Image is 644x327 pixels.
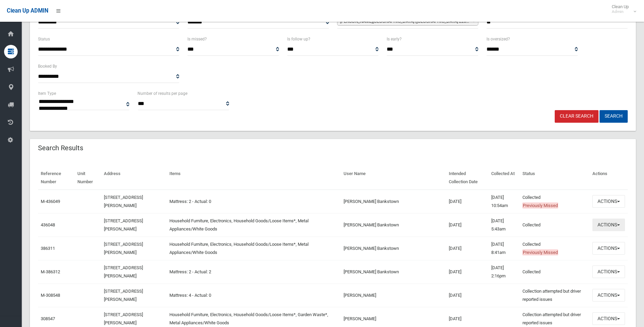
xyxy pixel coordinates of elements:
td: [DATE] 2:16pm [489,260,520,283]
button: Actions [592,242,625,255]
td: [DATE] [446,237,489,260]
label: Item Type [38,90,56,97]
td: [DATE] 10:54am [489,190,520,213]
label: Is missed? [187,35,207,43]
button: Actions [592,312,625,325]
td: Collected [520,213,590,237]
td: [PERSON_NAME] Bankstown [341,260,446,283]
th: Collected At [489,166,520,190]
a: 308547 [41,316,55,321]
span: Clean Up ADMIN [7,7,48,14]
td: Mattress: 2 - Actual: 2 [167,260,341,283]
th: Items [167,166,341,190]
td: Mattress: 2 - Actual: 0 [167,190,341,213]
th: Unit Number [75,166,102,190]
td: [PERSON_NAME] Bankstown [341,237,446,260]
th: Intended Collection Date [446,166,489,190]
label: Status [38,35,50,43]
td: Household Furniture, Electronics, Household Goods/Loose Items*, Metal Appliances/White Goods [167,237,341,260]
label: Number of results per page [137,90,187,97]
td: [PERSON_NAME] Bankstown [341,213,446,237]
td: [PERSON_NAME] Bankstown [341,190,446,213]
td: [DATE] 5:43am [489,213,520,237]
label: Booked By [38,63,57,70]
a: [STREET_ADDRESS][PERSON_NAME] [104,218,143,231]
th: Reference Number [38,166,75,190]
th: Actions [590,166,628,190]
button: Search [600,110,628,123]
td: [DATE] [446,283,489,307]
th: Status [520,166,590,190]
header: Search Results [30,141,91,155]
a: [STREET_ADDRESS][PERSON_NAME] [104,265,143,278]
a: M-308548 [41,293,60,298]
a: [STREET_ADDRESS][PERSON_NAME] [104,312,143,325]
a: 386311 [41,246,55,251]
span: Clean Up [608,4,636,14]
td: Household Furniture, Electronics, Household Goods/Loose Items*, Metal Appliances/White Goods [167,213,341,237]
td: Collected [520,260,590,283]
a: M-386312 [41,269,60,274]
td: [DATE] 8:41am [489,237,520,260]
small: Admin [612,9,629,14]
button: Actions [592,265,625,278]
td: Collection attempted but driver reported issues [520,283,590,307]
td: Collected [520,190,590,213]
label: Is follow up? [287,35,310,43]
label: Is oversized? [486,35,510,43]
button: Actions [592,195,625,208]
a: M-436049 [41,199,60,204]
a: [STREET_ADDRESS][PERSON_NAME] [104,289,143,302]
a: 436048 [41,222,55,227]
td: [DATE] [446,213,489,237]
td: Collected [520,237,590,260]
td: [DATE] [446,190,489,213]
a: Clear Search [555,110,599,123]
span: Previously Missed [522,203,558,208]
td: Mattress: 4 - Actual: 0 [167,283,341,307]
a: [STREET_ADDRESS][PERSON_NAME] [104,242,143,255]
th: User Name [341,166,446,190]
button: Actions [592,289,625,302]
td: [DATE] [446,260,489,283]
a: [STREET_ADDRESS][PERSON_NAME] [104,195,143,208]
td: [PERSON_NAME] [341,283,446,307]
th: Address [101,166,167,190]
span: Previously Missed [522,249,558,255]
button: Actions [592,219,625,231]
label: Is early? [387,35,402,43]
